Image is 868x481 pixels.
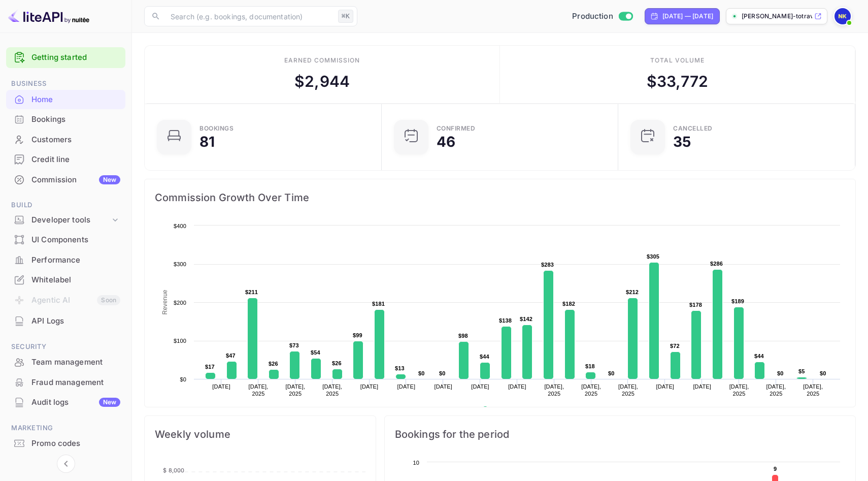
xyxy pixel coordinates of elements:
text: $211 [245,289,258,295]
div: Performance [31,254,120,266]
text: [DATE] [434,383,452,390]
text: $286 [710,261,723,267]
div: Fraud management [6,373,125,393]
text: Revenue [492,406,518,413]
text: [DATE] [471,383,489,390]
text: [DATE] [360,383,379,390]
text: $44 [480,354,490,360]
text: 10 [413,460,419,466]
text: [DATE], 2025 [249,383,269,397]
div: Fraud management [31,377,120,389]
div: [DATE] — [DATE] [662,12,713,21]
span: Marketing [6,423,125,434]
text: [DATE], 2025 [803,383,823,397]
text: $100 [174,338,186,344]
span: Commission Growth Over Time [155,189,845,206]
text: [DATE] [508,383,526,390]
div: Confirmed [437,125,476,132]
text: $13 [395,365,405,371]
div: UI Components [6,230,125,250]
text: $400 [174,223,186,229]
text: $5 [798,368,805,374]
text: [DATE], 2025 [729,383,749,397]
text: [DATE] [693,383,711,390]
text: Revenue [161,290,169,314]
text: $18 [585,363,595,369]
div: Home [6,90,125,110]
text: $181 [372,301,385,307]
text: [DATE] [212,383,230,390]
div: Commission [31,174,120,186]
div: Team management [6,352,125,372]
div: 35 [673,135,691,149]
text: $98 [458,333,468,339]
div: Developer tools [6,211,125,229]
div: Bookings [31,114,120,125]
span: Security [6,341,125,352]
button: Collapse navigation [57,455,75,473]
div: Earned commission [284,56,359,65]
div: Credit line [6,150,125,170]
a: CommissionNew [6,170,125,189]
text: $200 [174,300,186,306]
a: Audit logsNew [6,393,125,411]
text: $300 [174,261,186,267]
div: CommissionNew [6,170,125,190]
text: [DATE] [656,383,675,390]
div: CANCELLED [673,125,713,132]
a: Home [6,90,125,109]
div: API Logs [31,315,120,327]
span: Business [6,78,125,89]
text: [DATE], 2025 [285,383,305,397]
text: $0 [439,370,446,376]
div: New [99,398,120,407]
div: Bookings [199,125,233,132]
text: $189 [731,298,744,304]
span: Production [572,11,613,22]
a: Getting started [31,52,120,63]
tspan: $ 8,000 [163,467,184,474]
div: Total volume [650,56,705,65]
text: $182 [562,301,575,307]
text: $99 [353,332,362,338]
a: Performance [6,250,125,269]
div: New [99,175,120,184]
span: Bookings for the period [395,426,845,442]
text: $0 [608,370,615,376]
text: [DATE] [397,383,416,390]
text: $283 [541,262,554,268]
div: Audit logsNew [6,393,125,412]
a: Fraud management [6,373,125,392]
text: $305 [647,253,659,260]
text: $142 [520,316,532,322]
div: Developer tools [31,214,110,226]
text: $26 [269,361,278,367]
a: UI Components [6,230,125,249]
a: API Logs [6,311,125,330]
img: LiteAPI logo [8,8,89,24]
text: [DATE], 2025 [581,383,601,397]
div: Customers [31,134,120,146]
text: $54 [311,349,321,356]
div: ⌘K [338,10,353,23]
text: $0 [777,370,784,376]
p: [PERSON_NAME]-totrave... [742,12,812,21]
a: Promo codes [6,434,125,453]
div: Whitelabel [31,274,120,286]
a: Credit line [6,150,125,169]
div: 46 [437,135,455,149]
a: Customers [6,130,125,149]
text: [DATE], 2025 [544,383,564,397]
text: $26 [332,360,342,366]
div: UI Components [31,234,120,246]
a: Bookings [6,110,125,129]
text: $138 [499,317,512,324]
div: $ 2,944 [294,70,350,93]
text: $0 [820,370,826,376]
div: Whitelabel [6,270,125,290]
text: $17 [205,364,215,370]
text: $72 [670,343,680,349]
a: Whitelabel [6,270,125,289]
img: Nikolas Kampas [834,8,851,24]
div: Audit logs [31,397,120,408]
